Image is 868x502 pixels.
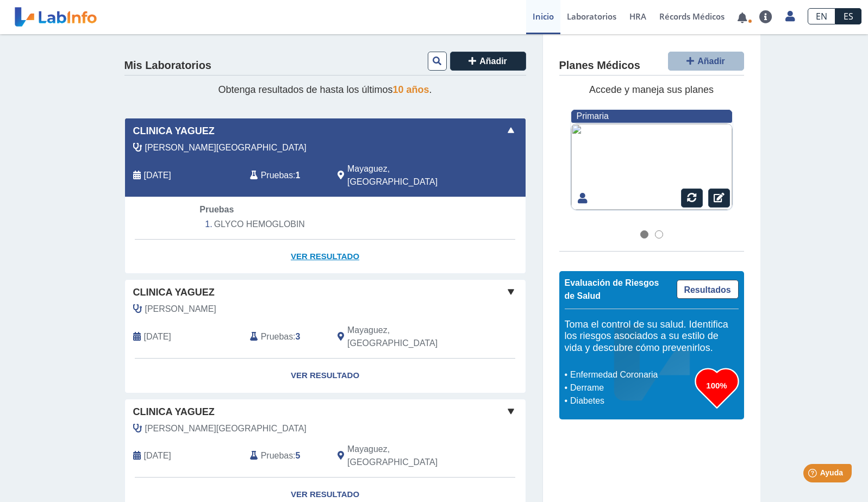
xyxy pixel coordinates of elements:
span: Pruebas [261,169,293,182]
a: Ver Resultado [125,359,526,393]
span: Añadir [479,57,507,66]
span: Obtenga resultados de hasta los últimos . [218,84,432,95]
li: Diabetes [567,394,695,407]
li: GLYCO HEMOGLOBIN [199,216,450,233]
span: Roman Torreguitart, William [145,303,216,316]
span: Pruebas [261,449,293,462]
h4: Planes Médicos [559,59,640,72]
span: Clinica Yaguez [133,124,215,139]
div: : [242,162,329,189]
a: Resultados [677,280,739,299]
div: : [242,443,329,469]
a: Ver Resultado [125,240,526,274]
b: 5 [296,451,301,460]
li: Enfermedad Coronaria [567,368,695,381]
b: 3 [296,332,301,341]
span: Mayaguez, PR [347,162,467,189]
span: 10 años [393,84,429,95]
span: Añadir [697,57,725,66]
span: Evaluación de Riesgos de Salud [565,278,659,300]
span: 2025-08-19 [144,169,171,182]
span: 2024-12-04 [144,449,171,462]
span: Pruebas [261,330,293,343]
a: EN [808,8,835,24]
span: HRA [629,11,646,22]
span: Pruebas [199,205,234,214]
span: Clinica Yaguez [133,405,215,419]
span: Carrero Quinones, Milton [145,141,307,154]
li: Derrame [567,381,695,394]
div: : [242,324,329,350]
span: Mayaguez, PR [347,324,467,350]
h3: 100% [695,379,739,392]
span: Accede y maneja sus planes [589,84,714,95]
span: Mayaguez, PR [347,443,467,469]
button: Añadir [668,52,744,71]
a: ES [835,8,861,24]
h4: Mis Laboratorios [124,59,211,72]
h5: Toma el control de su salud. Identifica los riesgos asociados a su estilo de vida y descubre cómo... [565,319,739,354]
span: Clinica Yaguez [133,285,215,300]
iframe: Help widget launcher [771,460,856,490]
span: Carrero Quinones, Milton [145,422,307,435]
span: Primaria [577,111,609,121]
b: 1 [296,171,301,180]
button: Añadir [450,52,526,71]
span: 2025-06-17 [144,330,171,343]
